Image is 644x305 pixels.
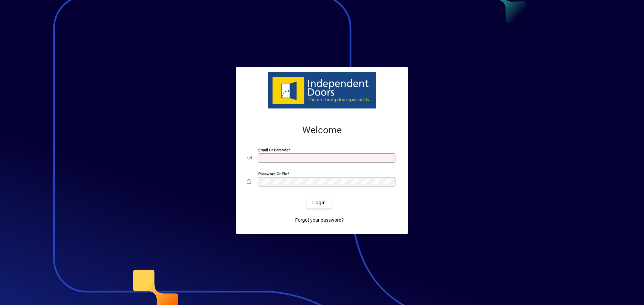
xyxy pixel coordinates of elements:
h2: Welcome [247,125,397,136]
mat-label: Email or Barcode [258,148,288,152]
span: Forgot your password? [295,217,344,224]
span: Login [312,199,326,206]
mat-label: Password or Pin [258,171,287,176]
a: Forgot your password? [292,214,346,226]
button: Login [307,197,331,209]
